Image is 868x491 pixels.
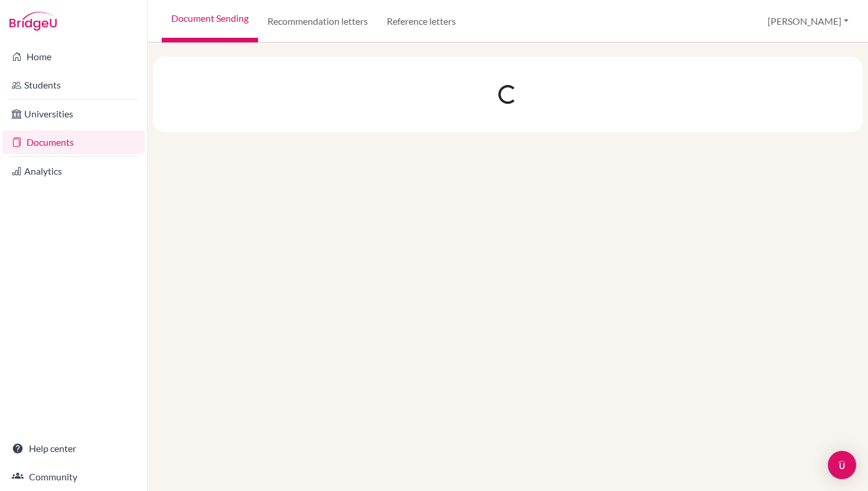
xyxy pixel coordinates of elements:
a: Help center [2,437,145,460]
a: Analytics [2,159,145,183]
button: [PERSON_NAME] [762,10,854,32]
a: Universities [2,102,145,126]
a: Students [2,73,145,97]
a: Home [2,45,145,68]
a: Documents [2,130,145,154]
a: Community [2,465,145,489]
div: Open Intercom Messenger [828,451,856,479]
img: Bridge-U [9,12,57,31]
